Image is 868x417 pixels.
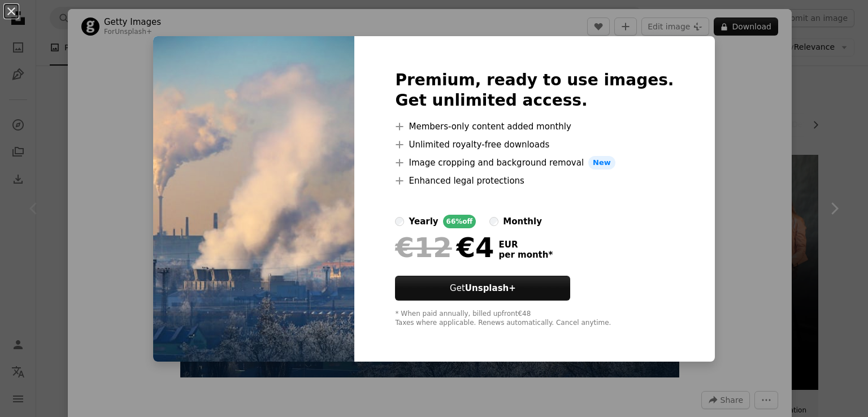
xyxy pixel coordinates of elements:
li: Image cropping and background removal [395,156,674,170]
div: yearly [409,215,438,228]
strong: Unsplash+ [465,283,516,293]
input: yearly66%off [395,217,404,226]
li: Members-only content added monthly [395,120,674,133]
div: * When paid annually, billed upfront €48 Taxes where applicable. Renews automatically. Cancel any... [395,310,674,328]
div: monthly [503,215,542,228]
li: Unlimited royalty-free downloads [395,138,674,151]
h2: Premium, ready to use images. Get unlimited access. [395,70,674,111]
span: per month * [498,250,553,260]
span: EUR [498,240,553,250]
img: premium_photo-1664298311043-46b3814a511f [153,36,354,362]
div: €4 [395,233,494,262]
button: GetUnsplash+ [395,276,570,301]
span: New [588,156,615,170]
li: Enhanced legal protections [395,174,674,188]
span: €12 [395,233,452,262]
div: 66% off [443,215,476,228]
input: monthly [489,217,498,226]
